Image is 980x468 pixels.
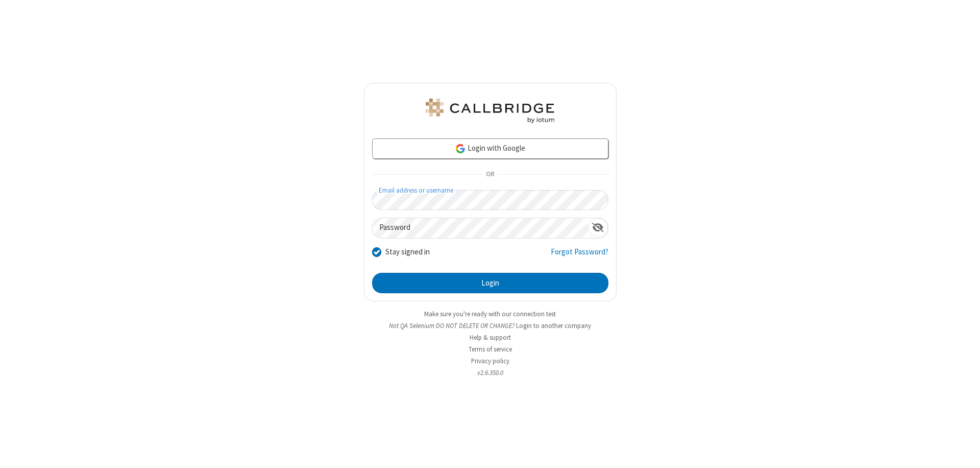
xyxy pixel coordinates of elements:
a: Make sure you're ready with our connection test [424,310,556,318]
button: Login [372,273,608,293]
a: Login with Google [372,138,608,159]
a: Forgot Password? [551,246,608,266]
li: v2.6.350.0 [364,368,617,378]
li: Not QA Selenium DO NOT DELETE OR CHANGE? [364,321,617,331]
img: QA Selenium DO NOT DELETE OR CHANGE [424,99,556,123]
span: OR [482,168,498,182]
img: google-icon.png [455,143,466,154]
button: Login to another company [516,321,591,331]
a: Terms of service [469,345,512,354]
div: Show password [588,218,608,237]
a: Help & support [470,333,511,342]
a: Privacy policy [471,357,509,365]
label: Stay signed in [385,246,430,258]
input: Email address or username [372,190,608,210]
input: Password [373,218,588,238]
